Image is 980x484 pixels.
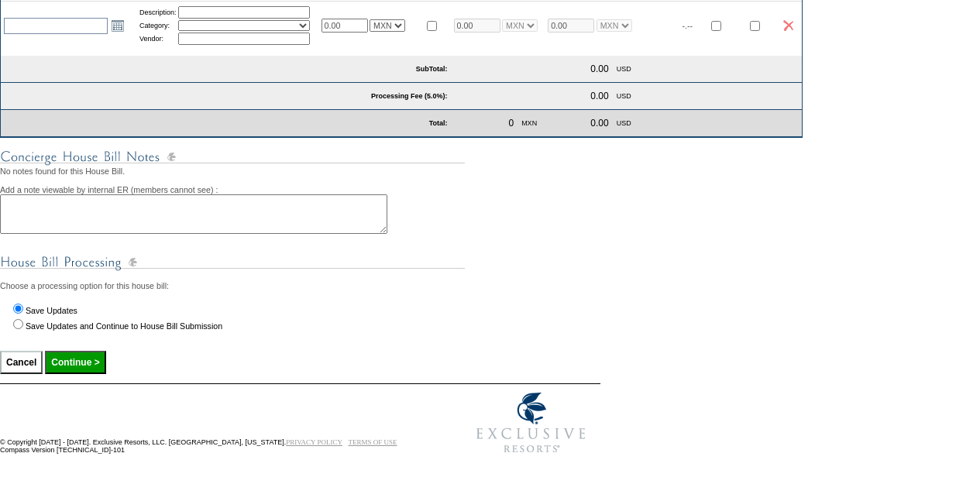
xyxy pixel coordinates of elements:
[614,88,634,105] td: USD
[135,110,451,137] td: Total:
[587,115,611,132] td: 0.00
[45,351,105,374] input: Continue >
[587,88,611,105] td: 0.00
[139,20,177,31] td: Category:
[139,6,177,19] td: Description:
[614,60,634,77] td: USD
[783,20,793,31] img: icon_delete2.gif
[1,83,451,110] td: Processing Fee (5.0%):
[109,17,126,34] a: Open the calendar popup.
[139,33,177,45] td: Vendor:
[26,306,77,315] label: Save Updates
[683,21,693,30] span: -.--
[505,115,517,132] td: 0
[614,115,634,132] td: USD
[26,321,222,331] label: Save Updates and Continue to House Bill Submission
[587,60,611,77] td: 0.00
[286,438,342,446] a: PRIVACY POLICY
[518,115,540,132] td: MXN
[349,438,397,446] a: TERMS OF USE
[462,384,600,462] img: Exclusive Resorts
[1,56,451,83] td: SubTotal:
